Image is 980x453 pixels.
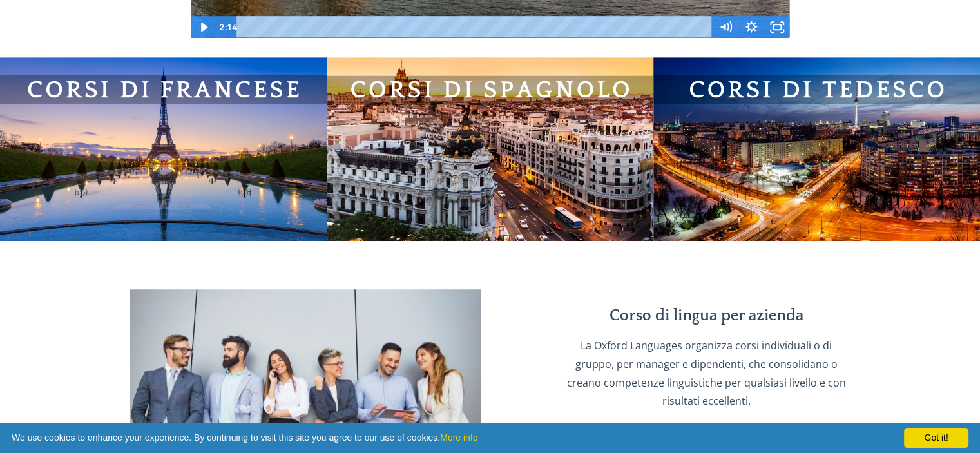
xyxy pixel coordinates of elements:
[561,306,850,326] h4: Corso di lingua per azienda
[561,336,850,410] p: La Oxford Languages organizza corsi individuali o di gruppo, per manager e dipendenti, che consol...
[653,57,980,241] img: qaqZ9tZ5QmSA2VSZKFfM_Corso_di_tedesco_Rivoli.png
[764,16,790,38] button: Fullscreen
[713,16,738,38] button: Mute
[327,57,653,241] img: BdeEQCbDRySYFhVY4Cvu_Corso_di_spagnolo_Rivoli.png
[904,428,968,448] div: Got it!
[190,16,216,38] button: Play Video
[440,432,477,443] a: More info
[738,16,764,38] button: Show settings menu
[12,428,968,448] span: We use cookies to enhance your experience. By continuing to visit this site you agree to our use ...
[246,16,706,38] div: Playbar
